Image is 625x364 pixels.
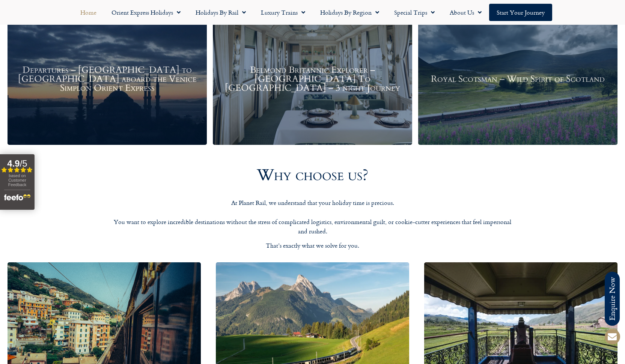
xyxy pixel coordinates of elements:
[4,4,621,21] nav: Menu
[253,4,313,21] a: Luxury Trains
[489,4,552,21] a: Start your Journey
[418,13,617,144] a: Royal Scotsman – Wild Spirit of Scotland
[422,74,614,83] h3: Royal Scotsman – Wild Spirit of Scotland
[114,241,512,251] p: That’s exactly what we solve for you.
[442,4,489,21] a: About Us
[387,4,442,21] a: Special Trips
[73,4,104,21] a: Home
[213,13,412,144] a: Belmond Britannic Explorer – [GEOGRAPHIC_DATA] To [GEOGRAPHIC_DATA] – 3 night Journey
[313,4,387,21] a: Holidays by Region
[104,4,188,21] a: Orient Express Holidays
[114,198,512,236] p: At Planet Rail, we understand that your holiday time is precious. You want to explore incredible ...
[8,13,207,144] a: Departures – [GEOGRAPHIC_DATA] to [GEOGRAPHIC_DATA] aboard the Venice Simplon Orient Express
[121,167,504,183] h2: Why choose us?
[188,4,253,21] a: Holidays by Rail
[217,65,408,92] h3: Belmond Britannic Explorer – [GEOGRAPHIC_DATA] To [GEOGRAPHIC_DATA] – 3 night Journey
[11,65,203,92] h3: Departures – [GEOGRAPHIC_DATA] to [GEOGRAPHIC_DATA] aboard the Venice Simplon Orient Express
